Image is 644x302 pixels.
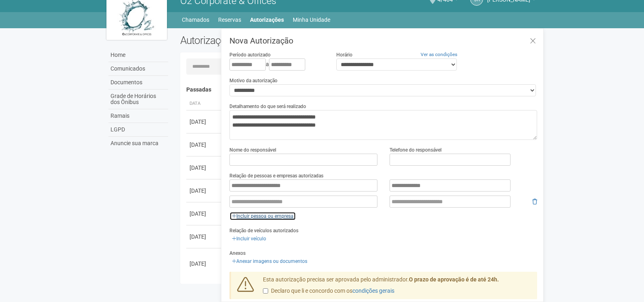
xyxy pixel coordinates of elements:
[190,210,219,218] div: [DATE]
[186,97,223,110] th: Data
[229,146,276,154] label: Nome do responsável
[186,87,532,93] h4: Passadas
[190,118,219,126] div: [DATE]
[263,287,394,295] label: Declaro que li e concordo com os
[229,103,306,110] label: Detalhamento do que será realizado
[218,14,241,25] a: Reservas
[190,141,219,149] div: [DATE]
[108,123,168,137] a: LGPD
[180,34,353,46] h2: Autorizações
[263,288,268,294] input: Declaro que li e concordo com oscondições gerais
[390,146,442,154] label: Telefone do responsável
[108,62,168,76] a: Comunicados
[229,172,323,179] label: Relação de pessoas e empresas autorizadas
[229,227,298,234] label: Relação de veículos autorizados
[229,58,324,71] div: a
[229,37,537,45] h3: Nova Autorização
[190,164,219,172] div: [DATE]
[532,199,537,204] i: Remover
[250,14,284,25] a: Autorizações
[229,51,271,58] label: Período autorizado
[108,48,168,62] a: Home
[182,14,209,25] a: Chamados
[190,187,219,195] div: [DATE]
[336,51,352,58] label: Horário
[190,260,219,268] div: [DATE]
[190,233,219,241] div: [DATE]
[229,212,296,221] a: Incluir pessoa ou empresa
[229,234,269,243] a: Incluir veículo
[409,276,499,283] strong: O prazo de aprovação é de até 24h.
[352,287,394,294] a: condições gerais
[229,257,310,266] a: Anexar imagens ou documentos
[257,276,538,299] div: Esta autorização precisa ser aprovada pelo administrador.
[108,76,168,90] a: Documentos
[108,90,168,109] a: Grade de Horários dos Ônibus
[229,77,277,84] label: Motivo da autorização
[229,250,246,257] label: Anexos
[108,109,168,123] a: Ramais
[108,137,168,150] a: Anuncie sua marca
[421,52,457,57] a: Ver as condições
[293,14,330,25] a: Minha Unidade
